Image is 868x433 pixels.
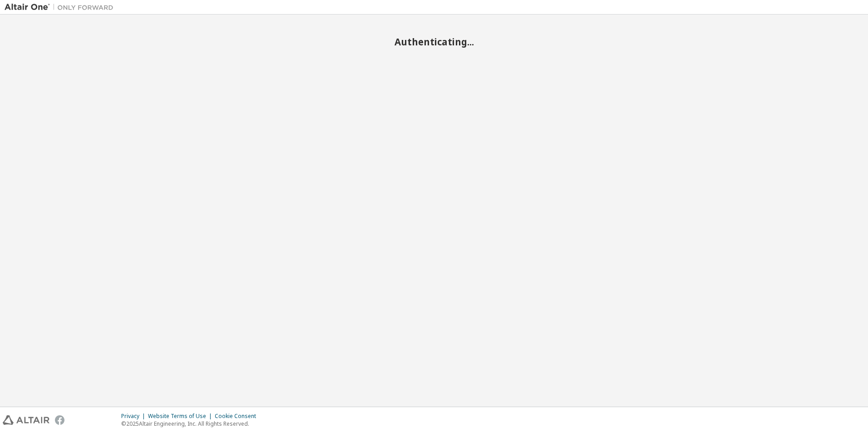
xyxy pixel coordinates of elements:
[3,415,49,425] img: altair_logo.svg
[121,413,148,420] div: Privacy
[121,420,261,428] p: © 2025 Altair Engineering, Inc. All Rights Reserved.
[5,36,863,48] h2: Authenticating...
[55,415,64,425] img: facebook.svg
[215,413,261,420] div: Cookie Consent
[5,3,118,12] img: Altair One
[148,413,215,420] div: Website Terms of Use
